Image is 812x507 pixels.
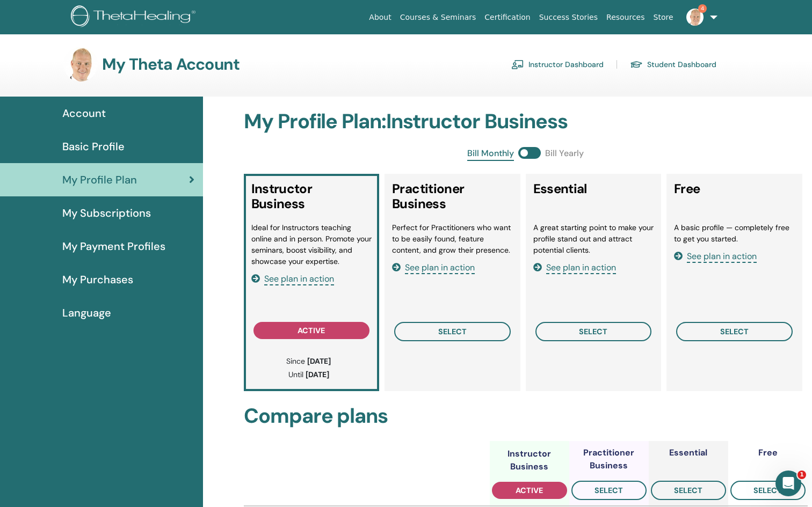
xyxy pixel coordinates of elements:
[546,262,616,274] span: See plan in action
[533,262,616,273] a: See plan in action
[438,327,467,336] span: select
[264,273,334,285] span: See plan in action
[545,147,584,161] span: Bill Yearly
[467,147,514,161] span: Bill Monthly
[492,482,567,499] button: active
[676,322,793,341] button: select
[753,486,782,495] span: select
[579,327,607,336] span: select
[307,356,331,366] b: [DATE]
[571,481,647,500] button: select
[244,109,808,134] h2: My Profile Plan : Instructor Business
[480,8,534,27] a: Certification
[251,273,334,284] a: See plan in action
[405,262,475,274] span: See plan in action
[63,47,98,82] img: default.jpg
[720,327,749,336] span: select
[251,222,372,267] li: Ideal for Instructors teaching online and in person. Promote your seminars, boost visibility, and...
[306,370,329,379] b: [DATE]
[394,322,511,341] button: select
[687,251,757,263] span: See plan in action
[392,262,475,273] a: See plan in action
[674,486,702,495] span: select
[62,105,106,121] span: Account
[490,447,569,473] div: Instructor Business
[62,205,151,221] span: My Subscriptions
[535,322,652,341] button: select
[730,481,806,500] button: select
[669,446,707,459] div: Essential
[62,271,133,288] span: My Purchases
[674,222,795,245] li: A basic profile — completely free to get you started.
[630,60,643,69] img: graduation-cap.svg
[775,471,801,496] iframe: Intercom live chat
[298,326,325,335] span: active
[62,238,165,254] span: My Payment Profiles
[511,56,604,73] a: Instructor Dashboard
[595,486,623,495] span: select
[674,251,757,262] a: See plan in action
[253,322,370,339] button: active
[244,404,808,429] h2: Compare plans
[511,60,524,69] img: chalkboard-teacher.svg
[392,222,513,256] li: Perfect for Practitioners who want to be easily found, feature content, and grow their presence.
[602,8,649,27] a: Resources
[62,305,111,321] span: Language
[651,481,726,500] button: select
[257,369,361,380] p: Until
[102,55,240,74] h3: My Theta Account
[516,486,543,495] span: active
[396,8,481,27] a: Courses & Seminars
[698,4,707,13] span: 4
[535,8,602,27] a: Success Stories
[62,172,137,188] span: My Profile Plan
[257,356,361,367] p: Since
[630,56,716,73] a: Student Dashboard
[686,9,704,26] img: default.jpg
[62,138,125,155] span: Basic Profile
[798,471,806,479] span: 1
[365,8,395,27] a: About
[533,222,654,256] li: A great starting point to make your profile stand out and attract potential clients.
[71,5,199,30] img: logo.png
[649,8,678,27] a: Store
[569,446,649,472] div: Practitioner Business
[758,446,778,459] div: Free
